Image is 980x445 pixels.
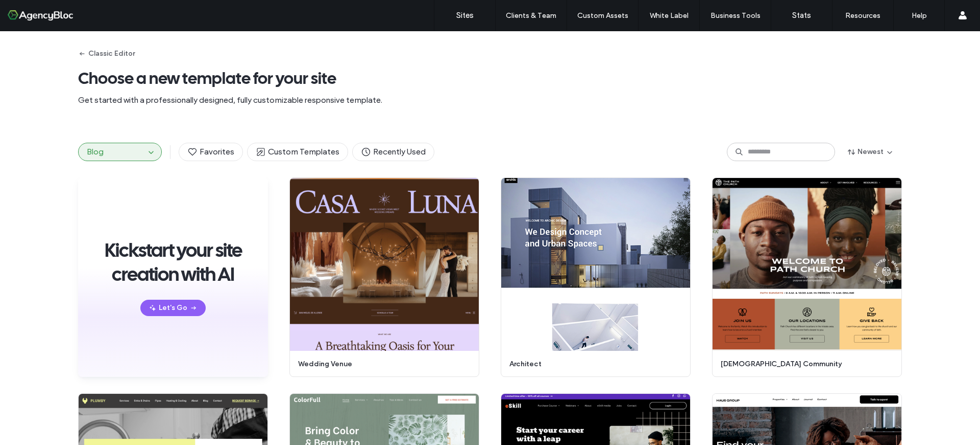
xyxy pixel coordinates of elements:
label: Clients & Team [506,11,556,20]
label: Custom Assets [577,11,628,20]
span: Get started with a professionally designed, fully customizable responsive template. [78,95,902,106]
span: Custom Templates [256,146,339,158]
label: Resources [845,11,880,20]
label: White Label [650,11,689,20]
label: Sites [456,11,474,20]
span: Recently Used [361,146,426,158]
span: [DEMOGRAPHIC_DATA] community [721,359,887,369]
span: Favorites [187,146,234,158]
span: Kickstart your site creation with AI [100,238,247,286]
button: Classic Editor [78,46,135,62]
button: Favorites [179,143,243,161]
button: Let's Go [140,300,206,316]
label: Stats [792,11,811,20]
button: Newest [839,144,902,160]
label: Business Tools [710,11,761,20]
span: Blog [87,147,104,157]
button: Recently Used [352,143,434,161]
span: Help [23,7,44,16]
span: Choose a new template for your site [78,68,902,88]
button: Custom Templates [247,143,348,161]
button: Blog [79,143,145,161]
span: architect [509,359,676,369]
span: wedding venue [298,359,464,369]
label: Help [912,11,927,20]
